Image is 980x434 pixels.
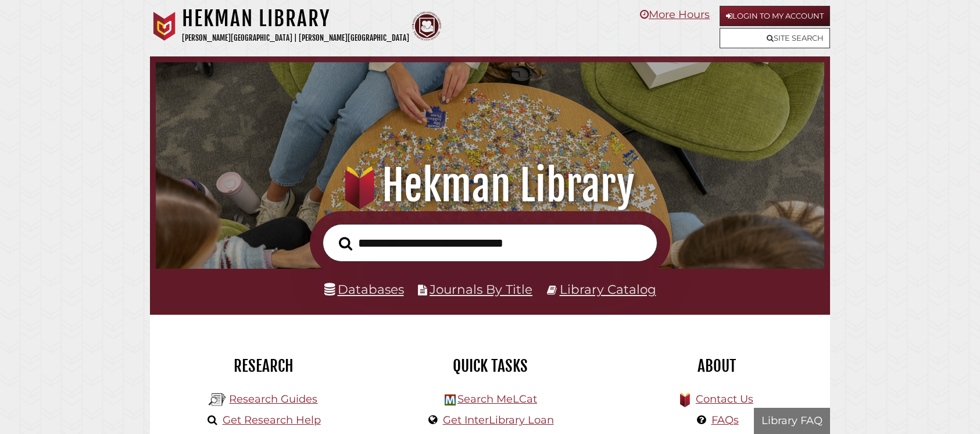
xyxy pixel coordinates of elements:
[182,31,409,45] p: [PERSON_NAME][GEOGRAPHIC_DATA] | [PERSON_NAME][GEOGRAPHIC_DATA]
[457,393,537,405] a: Search MeLCat
[640,8,710,21] a: More Hours
[339,236,352,251] i: Search
[150,12,179,41] img: Calvin University
[412,12,441,41] img: Calvin Theological Seminary
[223,414,321,426] a: Get Research Help
[696,393,753,405] a: Contact Us
[159,356,368,376] h2: Research
[170,160,809,211] h1: Hekman Library
[612,356,821,376] h2: About
[443,414,554,426] a: Get InterLibrary Loan
[720,28,830,48] a: Site Search
[324,282,404,297] a: Databases
[720,6,830,26] a: Login to My Account
[209,391,226,408] img: Hekman Library Logo
[229,393,317,405] a: Research Guides
[385,356,595,376] h2: Quick Tasks
[182,6,409,31] h1: Hekman Library
[445,394,456,405] img: Hekman Library Logo
[430,282,532,297] a: Journals By Title
[560,282,656,297] a: Library Catalog
[711,414,739,426] a: FAQs
[333,233,358,254] button: Search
